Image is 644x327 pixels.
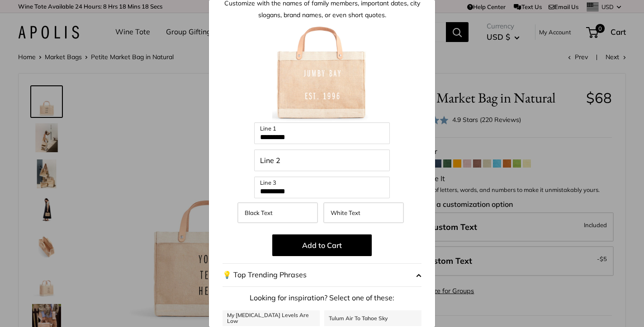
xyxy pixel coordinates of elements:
p: Looking for inspiration? Select one of these: [223,291,421,305]
span: Black Text [245,209,273,216]
a: Tulum Air To Tahoe Sky [324,310,421,326]
button: Add to Cart [272,234,372,256]
label: Black Text [237,202,318,223]
a: My [MEDICAL_DATA] Levels Are Low [223,310,320,326]
button: 💡 Top Trending Phrases [223,263,421,287]
iframe: Sign Up via Text for Offers [7,293,97,320]
label: White Text [323,202,404,223]
span: White Text [331,209,360,216]
img: customizer-prod [272,23,372,122]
